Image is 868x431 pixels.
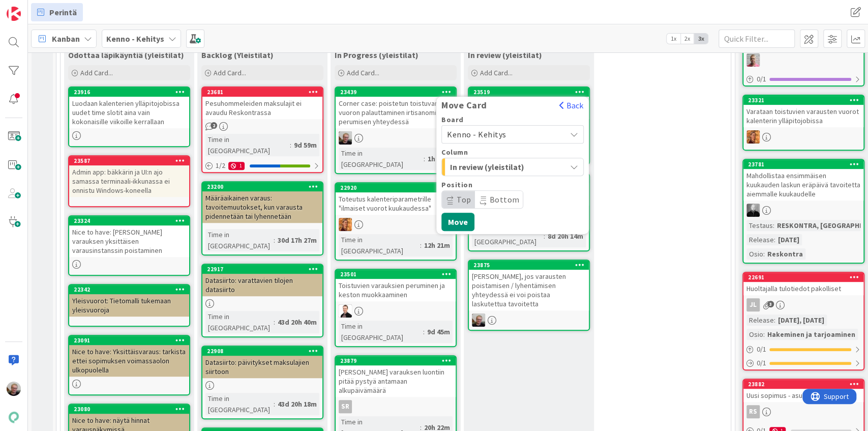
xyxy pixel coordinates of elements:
[757,344,766,355] span: 0 / 1
[336,304,456,318] div: VP
[743,389,863,402] div: Uusi sopimus - asukassivut ei aukea
[743,273,863,282] div: 22691
[469,261,589,310] div: 23875[PERSON_NAME], jos varausten poistamisen / lyhentämisen yhteydessä ei voi poistaa laskutettu...
[74,286,189,293] div: 22342
[106,34,164,44] b: Kenno - Kehitys
[49,6,77,18] span: Perintä
[275,398,319,410] div: 43d 20h 18m
[202,97,322,119] div: Pesuhommeleiden maksulajit ei avaudu Reskontrassa
[339,218,352,231] img: TL
[207,183,322,190] div: 23200
[757,358,766,368] span: 0 / 1
[202,274,322,296] div: Datasiirto: varattavien tilojen datasiirto
[274,235,275,246] span: :
[336,192,456,215] div: Toteutus kalenteriparametrille "ilmaiset vuorot kuukaudessa"
[7,7,21,21] img: Visit kanbanzone.com
[69,285,189,294] div: 22342
[202,347,322,378] div: 22908Datasiirto: päivitykset maksulajien siirtoon
[748,97,863,104] div: 23321
[339,321,423,343] div: Time in [GEOGRAPHIC_DATA]
[743,160,863,200] div: 23781Mahdollistaa ensimmäisen kuukauden laskun eräpäivä tavoitetta aiemmalle kuukaudelle
[773,220,774,231] span: :
[746,248,763,260] div: Osio
[743,380,863,402] div: 23882Uusi sopimus - asukassivut ei aukea
[211,122,217,129] span: 2
[774,234,775,245] span: :
[340,271,456,278] div: 23501
[336,183,456,192] div: 22920
[69,216,189,225] div: 23324
[336,183,456,215] div: 22920Toteutus kalenteriparametrille "ilmaiset vuorot kuukaudessa"
[748,274,863,281] div: 22691
[490,194,520,205] span: Bottom
[202,265,322,274] div: 22917
[228,162,245,170] div: 1
[336,279,456,301] div: Toistuvien varauksien peruminen ja keston muokkaaminen
[544,231,545,242] span: :
[774,314,775,326] span: :
[480,68,513,77] span: Add Card...
[468,50,542,60] span: In review (yleistilat)
[746,130,760,143] img: TL
[422,240,453,251] div: 12h 21m
[31,3,83,21] a: Perintä
[469,313,589,327] div: JH
[336,88,456,97] div: 23439
[746,53,760,67] img: HJ
[336,97,456,128] div: Corner case: poistetun toistuvan vuoron palauttaminen irtisanomisen perumisen yhteydessä
[441,116,464,123] span: Board
[339,234,420,256] div: Time in [GEOGRAPHIC_DATA]
[69,294,189,317] div: Yleisvuorot: Tietomalli tukemaan yleisvuoroja
[746,234,774,245] div: Release
[291,139,319,151] div: 9d 59m
[425,153,453,164] div: 1h 21m
[336,218,456,231] div: TL
[339,131,352,145] img: JH
[473,262,589,269] div: 23875
[207,348,322,355] div: 22908
[748,161,863,168] div: 23781
[207,89,322,96] div: 23681
[69,405,189,414] div: 23080
[202,88,322,97] div: 23681
[339,304,352,318] img: VP
[680,34,694,44] span: 2x
[340,89,456,96] div: 23439
[69,285,189,317] div: 22342Yleisvuorot: Tietomalli tukemaan yleisvuoroja
[74,337,189,344] div: 23091
[763,329,765,340] span: :
[205,311,274,333] div: Time in [GEOGRAPHIC_DATA]
[7,410,21,424] img: avatar
[743,105,863,127] div: Varataan toistuvien varausten vuorot kalenterin ylläpitojobissa
[748,381,863,388] div: 23882
[275,317,319,328] div: 43d 20h 40m
[202,182,322,191] div: 23200
[202,356,322,378] div: Datasiirto: päivitykset maksulajien siirtoon
[69,156,189,165] div: 23587
[447,129,506,139] span: Kenno - Kehitys
[74,89,189,96] div: 23916
[743,96,863,105] div: 23321
[68,50,184,60] span: Odottaa läpikäyntiä (yleistilat)
[214,68,246,77] span: Add Card...
[52,33,80,45] span: Kanban
[765,248,805,260] div: Reskontra
[69,88,189,128] div: 23916Luodaan kalenterien ylläpitojobissa uudet time slotit aina vain kokonaisille viikoille kerra...
[69,225,189,257] div: Nice to have: [PERSON_NAME] varauksen yksittäisen varausinstanssin poistaminen
[743,380,863,389] div: 23882
[21,2,46,14] span: Support
[425,326,453,337] div: 9d 45m
[441,181,472,188] span: Position
[7,382,21,396] img: JH
[202,159,322,172] div: 1/21
[74,217,189,224] div: 23324
[74,157,189,164] div: 23587
[757,74,766,84] span: 0 / 1
[743,273,863,295] div: 22691Huoltajalla tulotiedot pakolliset
[69,336,189,377] div: 23091Nice to have: Yksittäisvaraus: tarkista ettei sopimuksen voimassaolon ulkopuolella
[743,53,863,67] div: HJ
[274,398,275,410] span: :
[69,156,189,197] div: 23587Admin app: bäkkärin ja UI:n ajo samassa terminaali-ikkunassa ei onnistu Windows-koneella
[743,160,863,169] div: 23781
[336,356,456,397] div: 23879[PERSON_NAME] varauksen luontiin pitää pystyä antamaan alkupäivämäärä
